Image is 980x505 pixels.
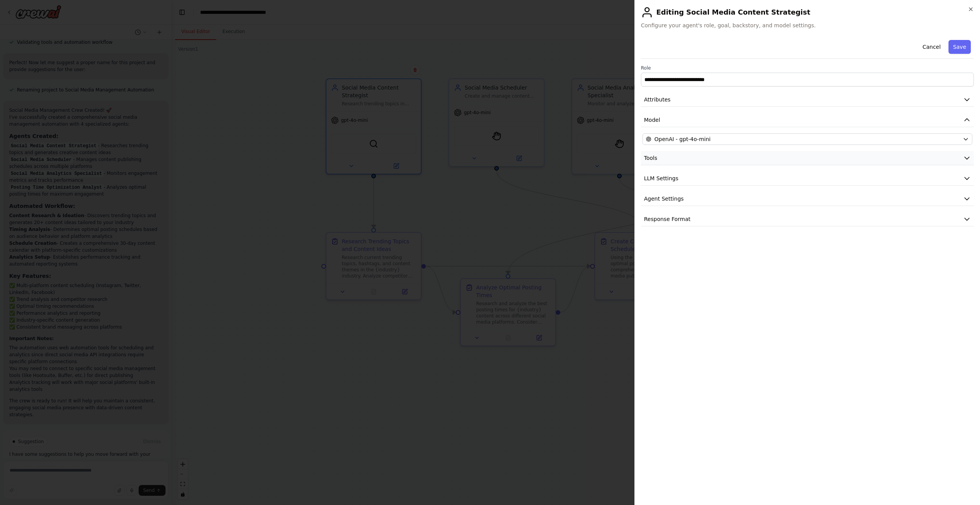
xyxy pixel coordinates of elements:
[644,174,679,182] span: LLM Settings
[641,212,974,226] button: Response Format
[644,215,690,223] span: Response Format
[641,192,974,206] button: Agent Settings
[949,40,971,54] button: Save
[644,154,657,162] span: Tools
[642,133,972,145] button: OpenAI - gpt-4o-mini
[654,135,710,143] span: OpenAI - gpt-4o-mini
[644,116,660,124] span: Model
[641,22,974,29] span: Configure your agent's role, goal, backstory, and model settings.
[641,93,974,107] button: Attributes
[641,113,974,127] button: Model
[641,65,974,71] label: Role
[641,151,974,165] button: Tools
[918,40,945,54] button: Cancel
[644,195,684,203] span: Agent Settings
[644,96,670,103] span: Attributes
[641,6,974,18] h2: Editing Social Media Content Strategist
[641,171,974,186] button: LLM Settings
